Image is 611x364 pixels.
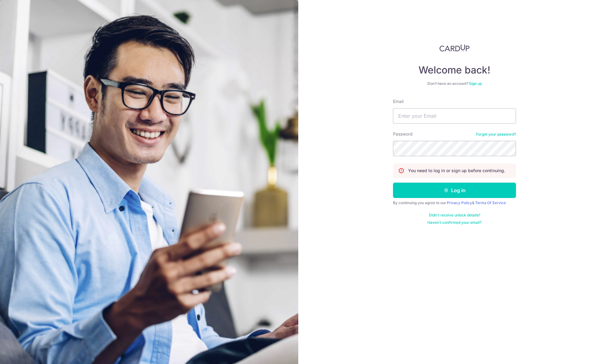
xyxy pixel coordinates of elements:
[439,44,470,52] img: CardUp Logo
[393,98,403,105] label: Email
[429,213,480,218] a: Didn't receive unlock details?
[393,200,516,205] div: By continuing you agree to our &
[447,200,472,205] a: Privacy Policy
[469,81,482,86] a: Sign up
[476,132,516,137] a: Forgot your password?
[408,168,505,174] p: You need to log in or sign up before continuing.
[427,220,482,225] a: Haven't confirmed your email?
[393,64,516,76] h4: Welcome back!
[393,183,516,198] button: Log in
[393,131,413,137] label: Password
[393,108,516,124] input: Enter your Email
[393,81,516,86] div: Don’t have an account?
[475,200,506,205] a: Terms Of Service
